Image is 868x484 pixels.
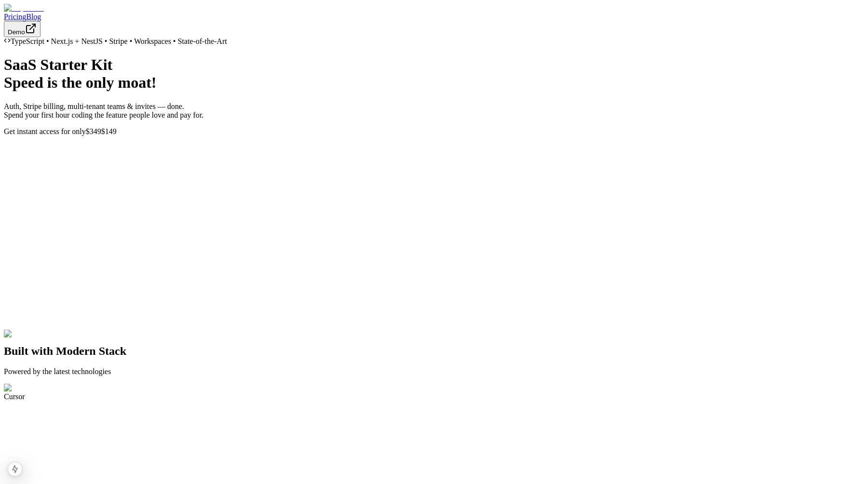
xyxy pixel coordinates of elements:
[4,4,44,13] img: Dopamine
[4,21,41,37] button: Demo
[4,330,80,338] img: Dashboard screenshot
[4,127,864,136] p: Get instant access for only $149
[4,392,25,401] span: Cursor
[4,4,864,13] a: Dopamine
[4,37,864,46] div: TypeScript • Next.js + NestJS • Stripe • Workspaces • State-of-the-Art
[4,13,26,21] a: Pricing
[86,127,101,135] span: $349
[4,384,51,392] img: Cursor Logo
[4,102,864,120] p: Auth, Stripe billing, multi-tenant teams & invites — done. Spend your first hour coding the featu...
[4,74,156,91] span: Speed is the only moat!
[4,345,864,358] h2: Built with Modern Stack
[4,56,112,73] span: SaaS Starter Kit
[26,13,41,21] a: Blog
[4,367,864,376] p: Powered by the latest technologies
[4,27,41,36] a: Demo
